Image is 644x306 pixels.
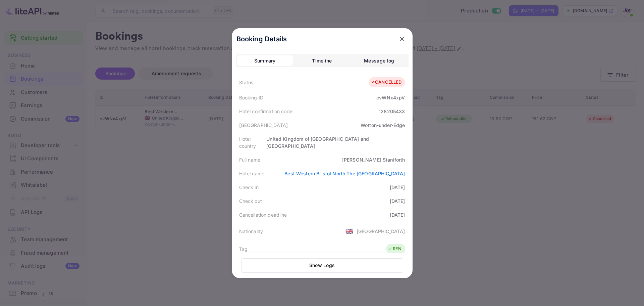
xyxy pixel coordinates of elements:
div: Hotel confirmation code [239,108,292,115]
button: Show Logs [241,258,403,273]
div: Nationality [239,228,263,235]
div: [DATE] [390,198,405,205]
div: [GEOGRAPHIC_DATA] [357,228,405,235]
div: Summary [254,57,276,65]
div: cvWNx4xpV [376,94,405,101]
div: Cancellation deadline [239,211,287,218]
a: Best Western Bristol North The [GEOGRAPHIC_DATA] [284,171,405,176]
span: United States [345,225,353,237]
div: [DATE] [390,211,405,218]
button: Summary [237,55,293,66]
div: Check out [239,198,262,205]
div: Check in [239,184,259,191]
button: Timeline [294,55,350,66]
div: Booking ID [239,94,264,101]
button: Message log [351,55,407,66]
div: Full name [239,156,260,163]
div: [GEOGRAPHIC_DATA] [239,122,288,129]
div: RFN [388,246,401,252]
div: Message log [364,57,394,65]
div: [DATE] [390,184,405,191]
div: CANCELLED [370,79,401,86]
button: close [396,33,408,45]
div: United Kingdom of [GEOGRAPHIC_DATA] and [GEOGRAPHIC_DATA] [266,135,405,149]
div: Hotel name [239,170,265,177]
p: Booking Details [236,34,287,44]
div: Wotton-under-Edge [361,122,405,129]
div: [PERSON_NAME] Staniforth [342,156,405,163]
div: Hotel country [239,135,267,149]
div: Timeline [312,57,332,65]
div: 128205433 [379,108,405,115]
div: Status [239,79,254,86]
div: Tag [239,246,248,253]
